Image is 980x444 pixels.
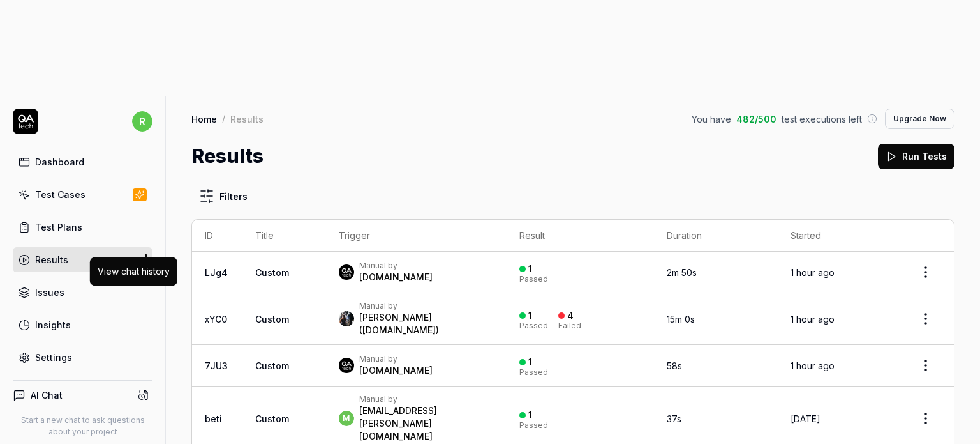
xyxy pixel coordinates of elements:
th: Trigger [326,220,507,252]
time: 2m 50s [667,267,697,278]
div: [EMAIL_ADDRESS][PERSON_NAME][DOMAIN_NAME] [359,404,494,443]
a: Dashboard [13,149,152,174]
h4: AI Chat [31,388,63,402]
img: 7ccf6c19-61ad-4a6c-8811-018b02a1b829.jpg [339,358,354,373]
button: Upgrade Now [885,109,954,129]
time: 1 hour ago [791,360,835,371]
span: Custom [255,267,289,278]
th: Result [507,220,654,252]
th: Title [242,220,326,252]
time: 15m 0s [667,314,695,325]
a: xYC0 [205,314,227,325]
div: / [222,112,225,125]
th: Duration [654,220,778,252]
time: 58s [667,360,682,371]
div: Insights [35,318,71,332]
button: Run Tests [878,144,954,169]
th: ID [192,220,242,252]
a: Home [191,112,217,125]
img: 05712e90-f4ae-4f2d-bd35-432edce69fe3.jpeg [339,311,354,326]
a: Results [13,247,152,272]
a: Issues [13,280,152,305]
div: 1 [528,410,532,421]
div: Test Cases [35,188,85,201]
div: [PERSON_NAME] ([DOMAIN_NAME]) [359,311,494,337]
time: [DATE] [791,413,820,424]
span: Custom [255,360,289,371]
time: 37s [667,413,681,424]
div: 1 [528,310,532,321]
img: 7ccf6c19-61ad-4a6c-8811-018b02a1b829.jpg [339,264,354,280]
time: 1 hour ago [791,314,835,325]
a: Insights [13,312,152,337]
span: m [339,411,354,426]
a: LJg4 [205,267,228,278]
div: Test Plans [35,220,82,234]
div: [DOMAIN_NAME] [359,364,433,377]
div: 1 [528,356,532,368]
h1: Results [191,142,264,171]
div: Dashboard [35,155,84,169]
div: Manual by [359,394,494,404]
span: 482 / 500 [736,112,776,126]
time: 1 hour ago [791,267,835,278]
div: View chat history [98,264,170,278]
div: Results [230,112,264,125]
p: Start a new chat to ask questions about your project [13,415,152,438]
div: [DOMAIN_NAME] [359,271,433,284]
div: Settings [35,351,72,364]
div: Manual by [359,354,433,364]
div: Manual by [359,301,494,311]
div: Passed [519,322,548,330]
div: Failed [558,322,581,330]
button: r [132,109,152,134]
span: You have [692,112,731,126]
div: Results [35,253,68,266]
div: Passed [519,369,548,376]
button: Filters [191,183,255,209]
a: beti [205,413,222,424]
span: Custom [255,314,289,325]
div: Issues [35,286,64,299]
a: Settings [13,345,152,370]
div: Passed [519,422,548,429]
div: Manual by [359,261,433,271]
span: r [132,111,152,132]
th: Started [778,220,898,252]
div: 1 [528,263,532,275]
span: test executions left [782,112,862,126]
div: 4 [567,310,574,321]
a: 7JU3 [205,360,228,371]
a: Test Plans [13,215,152,240]
a: Test Cases [13,182,152,207]
span: Custom [255,413,289,424]
div: Passed [519,275,548,283]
